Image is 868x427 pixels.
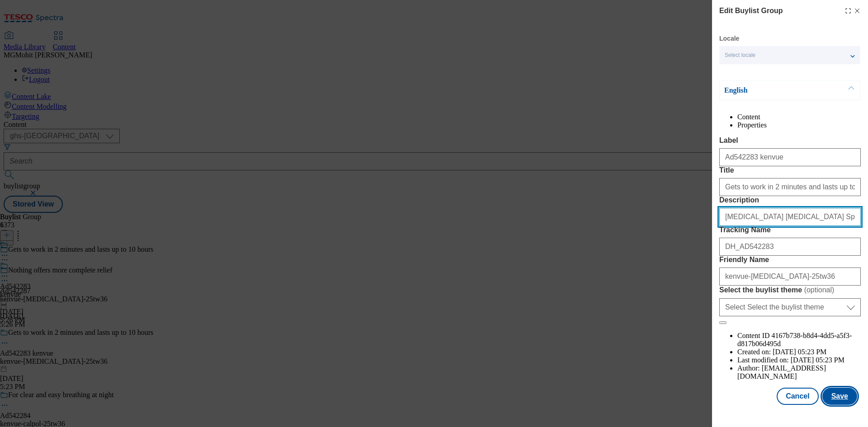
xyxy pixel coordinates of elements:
input: Enter Description [719,208,861,226]
label: Tracking Name [719,226,861,234]
li: Content ID [737,332,861,348]
input: Enter Title [719,178,861,196]
label: Description [719,196,861,204]
span: Select locale [725,52,755,59]
button: Cancel [777,388,818,405]
button: Select locale [719,46,860,64]
li: Last modified on: [737,356,861,364]
input: Enter Friendly Name [719,267,861,286]
span: 4167b738-b8d4-4dd5-a5f3-d817b06d495d [737,332,852,347]
h4: Edit Buylist Group [719,5,783,16]
li: Author: [737,364,861,380]
label: Locale [719,36,739,41]
span: ( optional ) [804,286,835,294]
li: Created on: [737,348,861,356]
span: [EMAIL_ADDRESS][DOMAIN_NAME] [737,364,826,380]
input: Enter Label [719,148,861,166]
label: Select the buylist theme [719,286,861,295]
div: Modal [719,5,861,405]
p: English [724,86,819,95]
label: Title [719,166,861,174]
li: Content [737,113,861,121]
input: Enter Tracking Name [719,238,861,256]
span: [DATE] 05:23 PM [791,356,844,364]
li: Properties [737,121,861,129]
label: Friendly Name [719,256,861,264]
button: Save [822,388,857,405]
label: Label [719,136,861,145]
span: [DATE] 05:23 PM [773,348,826,356]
